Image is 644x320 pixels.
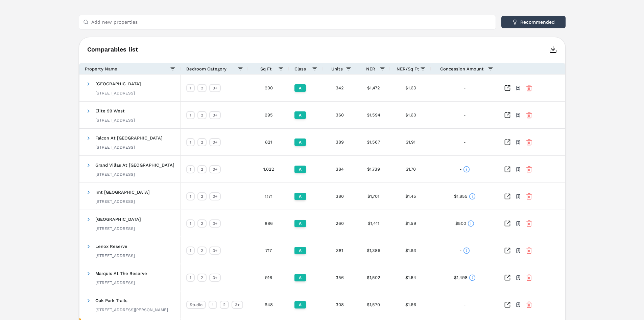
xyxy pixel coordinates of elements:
span: Units [331,66,343,71]
div: 717 [248,237,289,264]
span: Imt [GEOGRAPHIC_DATA] [95,190,150,195]
div: $1,502 [357,264,390,291]
a: Inspect Comparables [504,139,511,146]
div: A [294,220,306,227]
div: $1.70 [390,156,431,183]
div: 1,171 [248,183,289,210]
span: Marquis At The Reserve [95,271,147,276]
span: [GEOGRAPHIC_DATA] [95,81,141,86]
a: Inspect Comparables [504,85,511,91]
a: Inspect Comparables [504,220,511,227]
div: - [463,298,466,311]
div: 1 [186,84,195,92]
div: $1.66 [390,291,431,318]
div: $1,411 [357,210,390,237]
div: - [463,135,466,149]
div: $500 [455,217,474,230]
div: $1,498 [454,271,476,284]
div: 2 [197,138,207,146]
div: A [294,247,306,254]
div: 2 [197,84,207,92]
div: 3+ [209,138,221,146]
div: A [294,84,306,92]
div: Studio [186,301,206,309]
div: $1,472 [357,74,390,101]
div: 308 [323,291,357,318]
span: Bedroom Category [186,66,226,71]
span: NER/Sq Ft [397,66,419,71]
a: Inspect Comparables [504,247,511,254]
div: 260 [323,210,357,237]
div: 389 [323,129,357,155]
div: 1 [186,192,195,200]
div: 356 [323,264,357,291]
div: $1,567 [357,129,390,155]
span: Sq Ft [260,66,272,71]
div: 1 [186,247,195,255]
div: A [294,138,306,146]
div: [STREET_ADDRESS] [95,226,141,231]
div: 900 [248,74,289,101]
div: $1,739 [357,156,390,183]
div: 1 [186,219,195,228]
div: [STREET_ADDRESS] [95,145,163,150]
div: $1.64 [390,264,431,291]
div: 3+ [209,247,221,255]
div: 2 [197,111,207,119]
div: 2 [197,165,207,173]
div: 3+ [209,274,221,282]
div: 1,022 [248,156,289,183]
div: 886 [248,210,289,237]
div: $1,570 [357,291,390,318]
span: Falcon At [GEOGRAPHIC_DATA] [95,135,163,141]
div: $1,386 [357,237,390,264]
div: [STREET_ADDRESS] [95,90,141,96]
div: 3+ [209,219,221,228]
div: 1 [186,111,195,119]
div: $1,701 [357,183,390,210]
div: 1 [209,301,217,309]
div: 342 [323,74,357,101]
span: Elite 99 West [95,108,125,113]
div: [STREET_ADDRESS] [95,172,174,177]
a: Inspect Comparables [504,112,511,119]
div: 3+ [209,192,221,200]
div: 3+ [209,111,221,119]
div: 384 [323,156,357,183]
div: 360 [323,102,357,128]
div: 2 [197,219,207,228]
div: [STREET_ADDRESS] [95,253,135,258]
div: 1 [186,138,195,146]
div: - [459,244,470,257]
input: Add new properties [91,15,492,29]
div: 948 [248,291,289,318]
span: Comparables list [87,46,138,52]
div: A [294,193,306,200]
span: Class [294,66,306,71]
div: 2 [197,247,207,255]
div: $1.59 [390,210,431,237]
a: Inspect Comparables [504,301,511,308]
div: A [294,274,306,281]
span: Lenox Reserve [95,244,127,249]
div: 2 [197,274,207,282]
div: $1.63 [390,74,431,101]
div: 380 [323,183,357,210]
div: [STREET_ADDRESS][PERSON_NAME] [95,307,168,313]
span: Oak Park Trails [95,298,127,303]
div: 2 [220,301,229,309]
div: 1 [186,165,195,173]
span: NER [366,66,375,71]
div: 916 [248,264,289,291]
span: Grand Villas At [GEOGRAPHIC_DATA] [95,163,174,168]
div: - [463,81,466,94]
div: $1.60 [390,102,431,128]
span: Property Name [85,66,117,71]
div: - [463,108,466,122]
div: 995 [248,102,289,128]
span: Concession Amount [440,66,484,71]
span: [GEOGRAPHIC_DATA] [95,217,141,222]
a: Inspect Comparables [504,166,511,173]
div: $1.93 [390,237,431,264]
div: A [294,301,306,308]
